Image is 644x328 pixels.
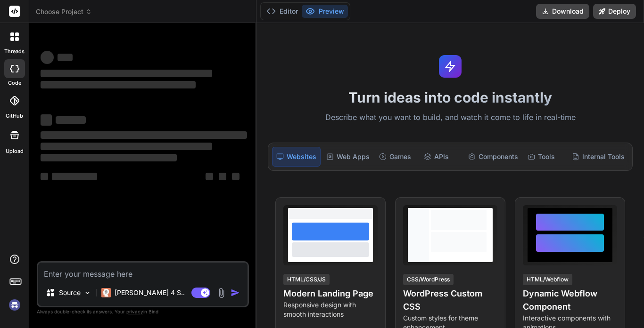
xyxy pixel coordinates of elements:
[536,4,589,19] button: Download
[263,5,302,18] button: Editor
[219,173,226,180] span: ‌
[41,81,196,88] span: ‌
[262,89,638,106] h1: Turn ideas into code instantly
[568,147,628,167] div: Internal Tools
[283,274,330,285] div: HTML/CSS/JS
[283,287,378,300] h4: Modern Landing Page
[322,147,373,167] div: Web Apps
[37,307,249,316] p: Always double-check its answers. Your in Bind
[59,288,81,297] p: Source
[41,154,177,161] span: ‌
[126,309,143,314] span: privacy
[523,287,617,313] h4: Dynamic Webflow Component
[375,147,418,167] div: Games
[36,7,92,16] span: Choose Project
[420,147,462,167] div: APIs
[464,147,522,167] div: Components
[272,147,321,167] div: Websites
[52,173,97,180] span: ‌
[231,288,240,297] img: icon
[302,5,348,18] button: Preview
[232,173,239,180] span: ‌
[403,287,497,313] h4: WordPress Custom CSS
[101,288,111,297] img: Claude 4 Sonnet
[7,297,23,313] img: signin
[56,116,86,124] span: ‌
[8,79,21,87] label: code
[216,288,227,298] img: attachment
[403,274,454,285] div: CSS/WordPress
[206,173,213,180] span: ‌
[6,112,23,120] label: GitHub
[41,173,48,180] span: ‌
[41,143,212,150] span: ‌
[4,48,25,56] label: threads
[283,300,378,319] p: Responsive design with smooth interactions
[41,70,212,77] span: ‌
[593,4,636,19] button: Deploy
[524,147,566,167] div: Tools
[83,289,91,297] img: Pick Models
[41,131,247,139] span: ‌
[41,51,54,64] span: ‌
[41,114,52,126] span: ‌
[262,112,638,124] p: Describe what you want to build, and watch it come to life in real-time
[6,147,24,155] label: Upload
[115,288,185,297] p: [PERSON_NAME] 4 S..
[523,274,572,285] div: HTML/Webflow
[58,54,73,61] span: ‌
